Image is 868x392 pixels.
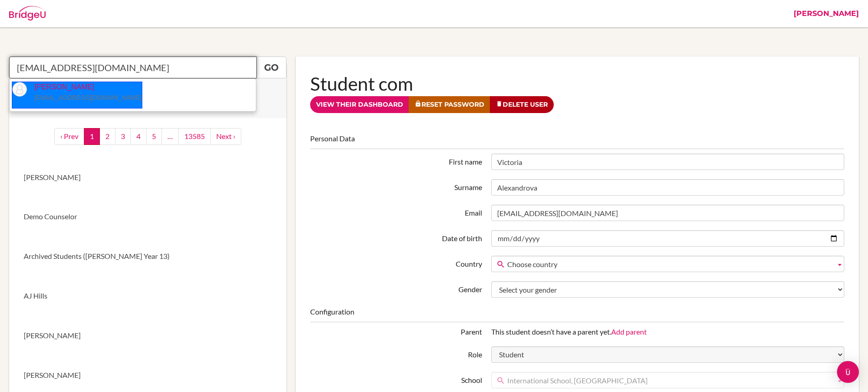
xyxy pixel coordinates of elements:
[54,128,84,145] a: ‹ Prev
[409,96,490,113] a: Reset Password
[310,134,844,149] legend: Personal Data
[115,128,131,145] a: 3
[256,57,286,78] a: Go
[9,57,257,78] input: Quicksearch user
[306,179,487,193] label: Surname
[161,128,179,145] a: …
[130,128,146,145] a: 4
[306,205,487,218] label: Email
[310,71,844,96] h1: Student com
[146,128,162,145] a: 5
[310,96,409,113] a: View their dashboard
[310,307,844,322] legend: Configuration
[9,316,286,356] a: [PERSON_NAME]
[12,82,27,97] img: thumb_default-9baad8e6c595f6d87dbccf3bc005204999cb094ff98a76d4c88bb8097aa52fd3.png
[306,256,487,269] label: Country
[837,361,859,383] div: Open Intercom Messenger
[99,128,115,145] a: 2
[27,82,142,103] p: [PERSON_NAME]
[9,158,286,197] a: [PERSON_NAME]
[210,128,241,145] a: next
[306,154,487,167] label: First name
[178,128,211,145] a: 13585
[9,6,46,21] img: Bridge-U
[306,281,487,295] label: Gender
[611,327,647,336] a: Add parent
[9,276,286,316] a: AJ Hills
[84,128,100,145] a: 1
[9,237,286,276] a: Archived Students ([PERSON_NAME] Year 13)
[490,96,554,113] a: Delete User
[9,78,286,118] a: New User
[306,327,487,337] div: Parent
[34,94,142,101] small: [EMAIL_ADDRESS][DOMAIN_NAME]
[507,372,832,389] span: International School, [GEOGRAPHIC_DATA]
[9,197,286,237] a: Demo Counselor
[507,256,832,273] span: Choose country
[306,346,487,360] label: Role
[487,327,849,337] div: This student doesn’t have a parent yet.
[306,230,487,244] label: Date of birth
[306,372,487,386] label: School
